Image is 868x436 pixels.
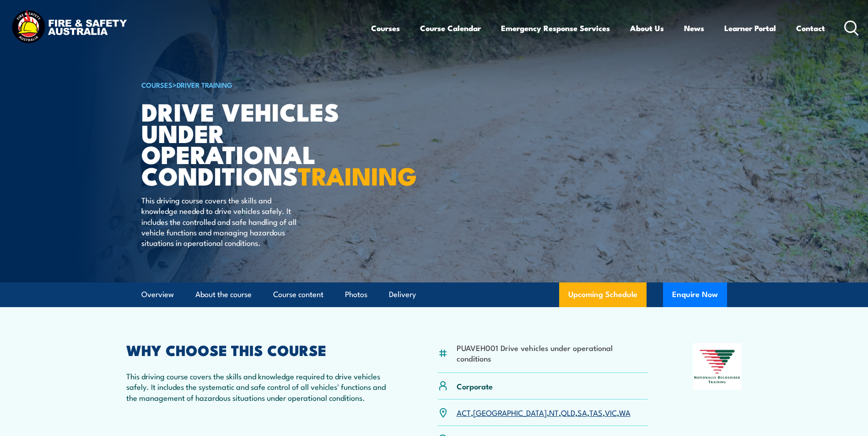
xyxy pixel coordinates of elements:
a: COURSES [141,80,173,90]
a: QLD [561,407,575,418]
p: Corporate [457,381,493,391]
p: This driving course covers the skills and knowledge needed to drive vehicles safely. It includes ... [141,195,308,248]
a: Driver Training [177,80,232,90]
button: Enquire Now [663,282,727,307]
a: SA [577,407,587,418]
h6: > [141,79,367,90]
a: Contact [796,16,825,40]
h1: Drive Vehicles under Operational Conditions [141,101,367,186]
p: , , , , , , , [457,407,631,418]
a: Learner Portal [724,16,776,40]
a: Photos [345,282,367,307]
a: News [684,16,704,40]
a: VIC [605,407,617,418]
a: NT [549,407,559,418]
p: This driving course covers the skills and knowledge required to drive vehicles safely. It include... [126,371,394,403]
a: WA [619,407,631,418]
a: Overview [141,282,174,307]
a: Courses [371,16,400,40]
a: ACT [457,407,471,418]
a: [GEOGRAPHIC_DATA] [473,407,547,418]
h2: WHY CHOOSE THIS COURSE [126,343,394,356]
a: Emergency Response Services [501,16,610,40]
a: Course content [273,282,323,307]
img: Nationally Recognised Training logo. [693,343,742,390]
strong: TRAINING [298,156,417,194]
a: TAS [589,407,603,418]
a: Upcoming Schedule [559,282,647,307]
a: About Us [630,16,664,40]
li: PUAVEH001 Drive vehicles under operational conditions [457,342,648,364]
a: About the course [195,282,252,307]
a: Course Calendar [420,16,481,40]
a: Delivery [389,282,416,307]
